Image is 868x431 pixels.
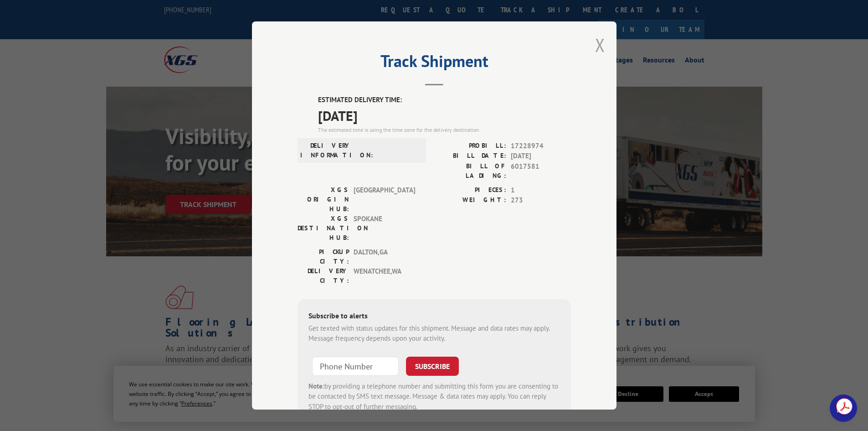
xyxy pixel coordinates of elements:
[354,247,415,266] span: DALTON , GA
[511,151,571,161] span: [DATE]
[354,266,415,286] span: WENATCHEE , WA
[511,195,571,206] span: 273
[354,185,415,214] span: [GEOGRAPHIC_DATA]
[511,161,571,181] span: 6017581
[308,381,560,412] div: by providing a telephone number and submitting this form you are consenting to be contacted by SM...
[434,151,506,161] label: BILL DATE:
[318,105,571,126] span: [DATE]
[308,310,560,323] div: Subscribe to alerts
[312,357,399,376] input: Phone Number
[406,357,459,376] button: SUBSCRIBE
[298,185,349,214] label: XGS ORIGIN HUB:
[308,323,560,344] div: Get texted with status updates for this shipment. Message and data rates may apply. Message frequ...
[308,382,324,390] strong: Note:
[434,195,506,206] label: WEIGHT:
[298,266,349,286] label: DELIVERY CITY:
[354,214,415,243] span: SPOKANE
[511,141,571,151] span: 17228974
[318,126,571,134] div: The estimated time is using the time zone for the delivery destination.
[318,95,571,105] label: ESTIMATED DELIVERY TIME:
[298,214,349,243] label: XGS DESTINATION HUB:
[434,161,506,181] label: BILL OF LADING:
[300,141,352,160] label: DELIVERY INFORMATION:
[434,185,506,196] label: PIECES:
[298,247,349,266] label: PICKUP CITY:
[434,141,506,151] label: PROBILL:
[830,395,857,422] div: Open chat
[298,55,571,72] h2: Track Shipment
[511,185,571,196] span: 1
[595,33,605,57] button: Close modal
